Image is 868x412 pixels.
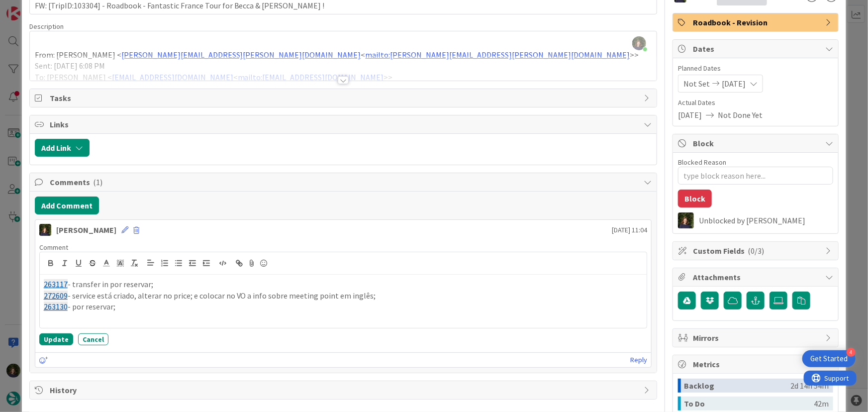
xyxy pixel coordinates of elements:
span: Custom Fields [693,245,820,257]
div: Open Get Started checklist, remaining modules: 4 [802,350,856,367]
span: Not Done Yet [718,109,763,121]
div: 2d 14h 54m [790,379,829,393]
div: 4 [847,348,856,357]
button: Cancel [78,333,108,345]
span: Roadbook - Revision [693,16,820,28]
span: History [50,384,639,396]
button: Add Link [35,139,90,157]
button: Update [39,333,73,345]
span: Tasks [50,92,639,104]
div: To Do [684,397,814,411]
a: Reply [630,354,647,366]
div: Backlog [684,379,790,393]
a: [PERSON_NAME][EMAIL_ADDRESS][PERSON_NAME][DOMAIN_NAME] [121,50,361,60]
span: [DATE] [678,109,702,121]
div: Unblocked by [PERSON_NAME] [699,216,833,225]
span: ( 1 ) [93,177,102,187]
span: Not Set [683,78,710,90]
a: 272609 [44,291,68,301]
span: Planned Dates [678,63,833,74]
a: 263130 [44,302,68,311]
label: Blocked Reason [678,158,726,167]
span: Metrics [693,358,820,370]
p: From: [PERSON_NAME] < < >> [35,49,652,61]
p: - service está criado, alterar no price; e colocar no VO a info sobre meeting point em inglês; [44,290,643,302]
span: Mirrors [693,332,820,344]
a: mailto:[PERSON_NAME][EMAIL_ADDRESS][PERSON_NAME][DOMAIN_NAME] [366,50,630,60]
p: - por reservar; [44,301,643,312]
p: - transfer in por reservar; [44,279,643,290]
span: Description [29,22,64,31]
img: OSJL0tKbxWQXy8f5HcXbcaBiUxSzdGq2.jpg [632,36,646,50]
span: Comments [50,176,639,188]
span: [DATE] 11:04 [612,225,647,235]
span: Comment [39,243,68,252]
div: [PERSON_NAME] [56,224,116,236]
span: Actual Dates [678,98,833,108]
div: Get Started [810,354,848,364]
button: Add Comment [35,197,99,214]
button: Block [678,190,712,207]
span: Dates [693,43,820,55]
span: Support [21,1,45,13]
span: [DATE] [722,78,746,90]
div: 42m [814,397,829,411]
img: MC [39,224,51,236]
span: Block [693,137,820,149]
span: Attachments [693,271,820,283]
img: MC [678,212,694,228]
span: ( 0/3 ) [748,246,764,256]
span: Links [50,118,639,130]
a: 263117 [44,279,68,289]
